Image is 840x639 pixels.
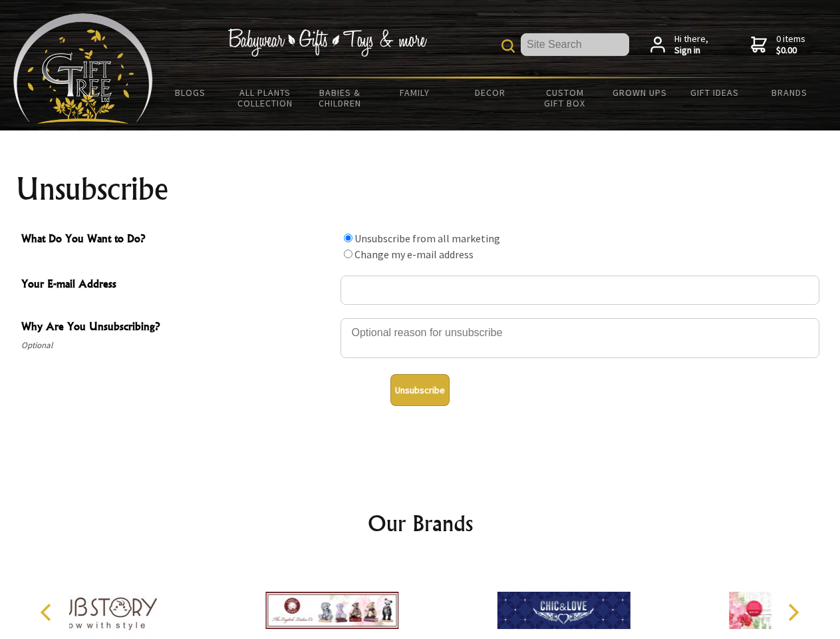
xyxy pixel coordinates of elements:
a: Babies & Children [303,79,378,117]
a: Custom Gift Box [527,79,603,117]
img: Babywear - Gifts - Toys & more [227,29,427,57]
h1: Unsubscribe [16,173,825,205]
a: Grown Ups [602,79,677,106]
input: Your E-mail Address [341,276,819,305]
a: Hi there,Sign in [650,33,708,57]
button: Previous [33,598,63,627]
input: What Do You Want to Do? [344,250,352,258]
img: Babyware - Gifts - Toys and more... [13,13,153,124]
a: BLOGS [153,79,228,106]
h2: Our Brands [27,507,814,539]
input: Site Search [521,33,629,56]
span: Hi there, [674,33,708,57]
span: 0 items [776,33,805,57]
label: Unsubscribe from all marketing [354,232,500,245]
label: Change my e-mail address [354,248,474,261]
span: What Do You Want to Do? [21,230,334,250]
a: Brands [752,79,827,106]
a: All Plants Collection [228,79,303,117]
button: Next [778,598,807,627]
a: Decor [452,79,527,106]
strong: $0.00 [776,45,805,57]
strong: Sign in [674,45,708,57]
img: product search [501,39,515,53]
a: Gift Ideas [677,79,752,106]
a: Family [378,79,453,106]
a: 0 items$0.00 [751,33,805,57]
span: Optional [21,337,334,353]
textarea: Why Are You Unsubscribing? [341,318,819,358]
span: Why Are You Unsubscribing? [21,318,334,337]
input: What Do You Want to Do? [344,234,352,242]
button: Unsubscribe [390,374,450,406]
span: Your E-mail Address [21,276,334,295]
